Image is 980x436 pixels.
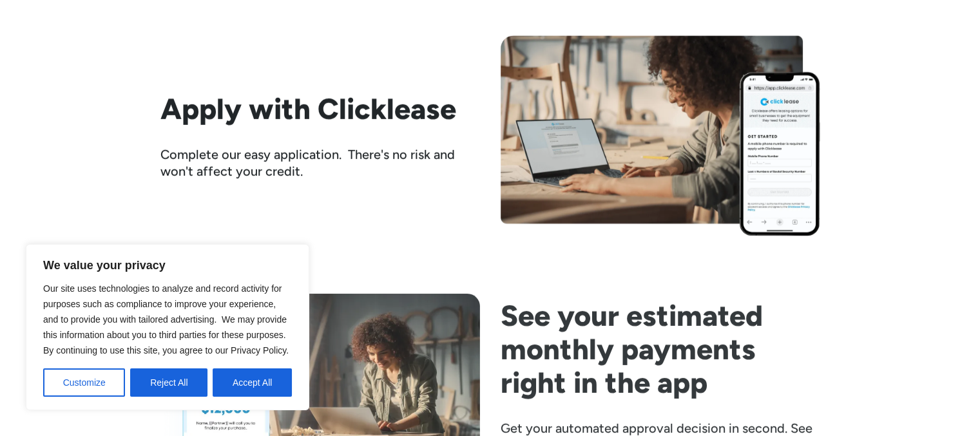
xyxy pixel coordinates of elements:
[43,368,125,397] button: Customize
[501,35,820,236] img: Woman filling out clicklease get started form on her computer
[501,298,820,399] h2: See your estimated monthly payments right in the app
[43,258,292,273] p: We value your privacy
[160,146,480,180] div: Complete our easy application. There's no risk and won't affect your credit.
[130,368,207,397] button: Reject All
[26,244,309,410] div: We value your privacy
[213,368,292,397] button: Accept All
[160,92,480,126] h2: Apply with Clicklease
[43,283,289,355] span: Our site uses technologies to analyze and record activity for purposes such as compliance to impr...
